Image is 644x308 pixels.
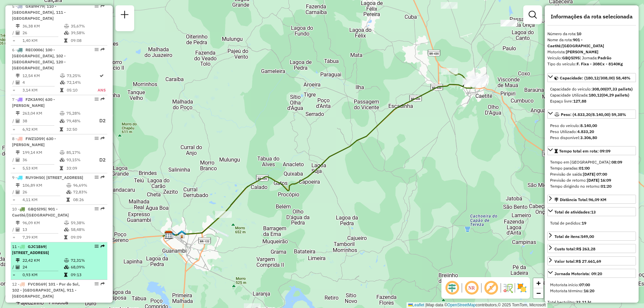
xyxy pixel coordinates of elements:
[22,264,64,270] td: 24
[12,156,15,164] td: /
[441,2,458,9] div: Atividade não roteirizada - ARMAZEM GASTRO-BAR LTDA
[547,146,636,155] a: Tempo total em rota: 09:09
[550,220,633,226] div: Total de pedidos:
[12,271,15,278] td: =
[547,157,636,192] div: Tempo total em rota: 09:09
[547,61,636,67] div: Tipo do veículo:
[95,4,99,8] em: Opções
[101,175,105,179] em: Rota exportada
[64,221,69,225] i: % de utilização do peso
[22,165,59,172] td: 5,53 KM
[444,280,460,296] span: Ocultar deslocamento
[95,97,99,101] em: Opções
[101,282,105,286] em: Rota exportada
[66,110,93,117] td: 75,28%
[580,55,611,60] span: | Jornada:
[16,158,20,162] i: Total de Atividades
[66,149,93,156] td: 85,17%
[547,55,636,61] div: Veículo:
[66,165,93,172] td: 33:09
[536,279,541,287] span: +
[60,111,65,115] i: % de utilização do peso
[550,129,633,135] div: Peso Utilizado:
[583,172,607,177] strong: [DATE] 07:00
[16,74,20,78] i: Distância Total
[502,283,513,293] img: Fluxo de ruas
[579,166,590,171] strong: 01:00
[100,74,104,78] i: Rota otimizada
[550,123,597,128] span: Peso do veículo:
[118,8,131,23] a: Nova sessão e pesquisa
[101,48,105,52] em: Rota exportada
[547,83,636,107] div: Capacidade: (180,12/308,00) 58,48%
[573,99,586,104] strong: 127,88
[547,256,636,265] a: Valor total:R$ 27.661,69
[177,230,186,239] img: 400 UDC Full Guanambi
[94,156,106,164] p: D2
[547,244,636,253] a: Custo total:R$ 263,28
[70,264,104,270] td: 68,09%
[12,206,69,218] span: 10 -
[547,110,636,119] a: Peso: (4.833,20/8.140,00) 59,38%
[12,4,66,21] span: | 110 - [GEOGRAPHIC_DATA], 111 - [GEOGRAPHIC_DATA]
[70,271,104,278] td: 09:13
[550,98,633,104] div: Espaço livre:
[550,159,633,165] div: Tempo em [GEOGRAPHIC_DATA]:
[536,289,541,297] span: −
[12,226,15,233] td: /
[12,282,80,299] span: 12 -
[554,197,606,203] div: Distância Total:
[16,119,20,123] i: Total de Atividades
[22,271,64,278] td: 0,93 KM
[28,206,45,211] span: GBQ5I95
[60,127,63,131] i: Tempo total em rota
[576,300,592,305] strong: 33,11 hL
[589,197,606,202] span: 96,09 KM
[554,271,602,277] div: Jornada Motorista: 09:20
[101,207,105,211] em: Rota exportada
[447,303,476,307] a: OpenStreetMap
[66,117,93,125] td: 79,48%
[16,228,20,232] i: Total de Atividades
[12,37,15,44] td: =
[101,97,105,101] em: Rota exportada
[66,72,97,79] td: 73,25%
[16,183,20,187] i: Distância Total
[16,24,20,28] i: Distância Total
[70,234,104,241] td: 09:09
[22,72,60,79] td: 12,54 KM
[95,175,99,179] em: Opções
[64,302,69,306] i: % de utilização do peso
[22,110,59,117] td: 263,04 KM
[547,232,636,241] a: Total de itens:549,00
[25,136,44,141] span: FWZ1D59
[550,86,633,92] div: Capacidade do veículo:
[591,209,596,214] strong: 13
[22,149,59,156] td: 199,14 KM
[64,265,69,269] i: % de utilização da cubagem
[60,80,65,84] i: % de utilização da cubagem
[25,4,44,9] span: GKB9H79
[12,264,15,270] td: /
[12,87,15,94] td: =
[547,120,636,143] div: Peso: (4.833,20/8.140,00) 59,38%
[101,136,105,140] em: Rota exportada
[64,31,69,35] i: % de utilização da cubagem
[16,31,20,35] i: Total de Atividades
[526,8,539,21] a: Exibir filtros
[64,24,69,28] i: % de utilização do peso
[70,220,104,226] td: 59,38%
[22,37,64,44] td: 1,40 KM
[73,196,105,203] td: 08:26
[95,282,99,286] em: Opções
[215,211,232,218] div: Atividade não roteirizada - BELLU S MOTEL
[64,258,69,262] i: % de utilização do peso
[12,234,15,241] td: =
[550,165,633,171] div: Tempo paradas:
[12,29,15,36] td: /
[550,282,633,288] div: Motorista início:
[577,61,623,66] strong: F. Fixa - 308Cx - 8140Kg
[550,288,633,294] div: Motorista término:
[22,29,64,36] td: 26
[73,182,105,189] td: 96,69%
